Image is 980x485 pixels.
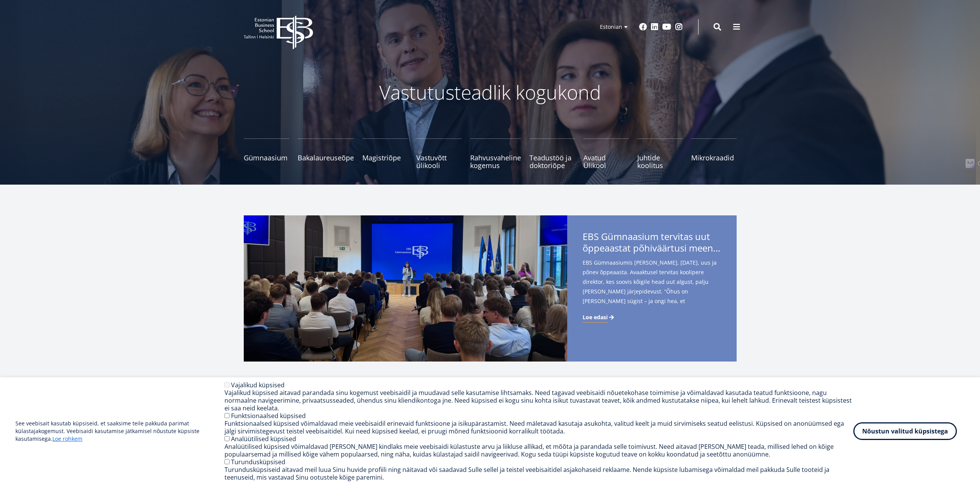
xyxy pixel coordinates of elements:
span: Bakalaureuseõpe [298,154,354,162]
a: Mikrokraadid [691,138,737,169]
span: EBS Gümnaasium tervitas uut [583,231,721,256]
a: Bakalaureuseõpe [298,138,354,169]
span: Magistriõpe [362,154,408,162]
h2: Uudised [244,377,694,396]
a: Vastuvõtt ülikooli [416,138,462,169]
label: Funktsionaalsed küpsised [231,412,306,420]
button: Nõustun valitud küpsistega [853,422,957,440]
div: Funktsionaalsed küpsised võimaldavad meie veebisaidil erinevaid funktsioone ja isikupärastamist. ... [224,420,853,435]
div: Vajalikud küpsised aitavad parandada sinu kogemust veebisaidil ja muudavad selle kasutamise lihts... [224,389,853,412]
a: Gümnaasium [244,138,289,169]
span: õppeaastat põhiväärtusi meenutades [583,242,721,254]
span: Loe edasi [583,313,608,321]
label: Vajalikud küpsised [231,381,285,389]
span: EBS Gümnaasiumis [PERSON_NAME], [DATE], uus ja põnev õppeaasta. Avaaktusel tervitas koolipere dir... [583,258,721,318]
a: Rahvusvaheline kogemus [470,138,521,169]
span: Vastuvõtt ülikooli [416,154,462,169]
label: Analüütilised küpsised [231,435,296,443]
img: a [244,215,567,362]
a: Juhtide koolitus [637,138,683,169]
span: Avatud Ülikool [583,154,629,169]
div: Analüütilised küpsised võimaldavad [PERSON_NAME] kindlaks meie veebisaidi külastuste arvu ja liik... [224,443,853,458]
span: Teadustöö ja doktoriõpe [529,154,575,169]
div: Turundusküpsiseid aitavad meil luua Sinu huvide profiili ning näitavad või saadavad Sulle sellel ... [224,466,853,481]
span: Juhtide koolitus [637,154,683,169]
a: Linkedin [651,23,658,31]
a: Avatud Ülikool [583,138,629,169]
label: Turundusküpsised [231,458,285,466]
p: See veebisait kasutab küpsiseid, et saaksime teile pakkuda parimat külastajakogemust. Veebisaidi ... [15,420,224,443]
a: Teadustöö ja doktoriõpe [529,138,575,169]
span: Gümnaasium [244,154,289,162]
p: Vastutusteadlik kogukond [286,81,694,104]
span: Mikrokraadid [691,154,737,162]
a: Loe edasi [583,313,615,321]
a: Magistriõpe [362,138,408,169]
a: Instagram [675,23,683,31]
span: Rahvusvaheline kogemus [470,154,521,169]
a: Youtube [662,23,671,31]
a: Loe rohkem [52,435,82,443]
a: Facebook [639,23,647,31]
